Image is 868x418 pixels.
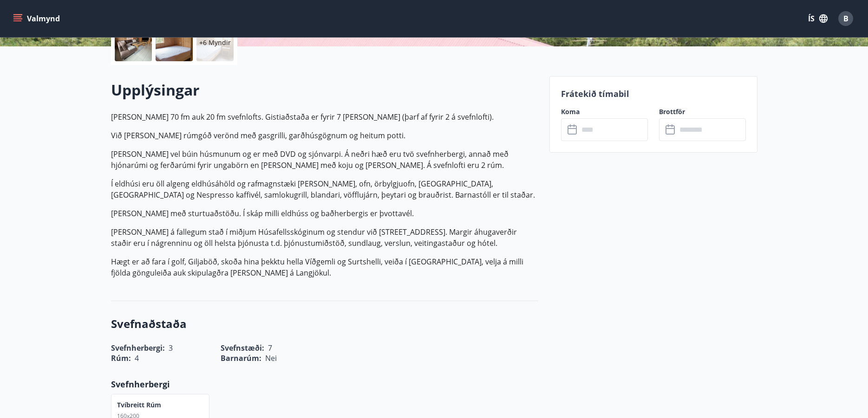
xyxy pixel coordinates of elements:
[111,80,538,100] h2: Upplýsingar
[111,208,538,219] p: [PERSON_NAME] með sturtuaðstöðu. Í skáp milli eldhúss og baðherbergis er þvottavél.
[561,88,746,100] p: Frátekið tímabil
[111,148,538,171] p: [PERSON_NAME] vel búin húsmunum og er með DVD og sjónvarpi. Á neðri hæð eru tvö svefnherbergi, an...
[659,107,746,116] label: Brottför
[11,10,64,27] button: menu
[199,38,231,47] p: +6 Myndir
[135,353,139,363] span: 4
[835,7,857,30] button: B
[803,10,833,27] button: ÍS
[111,111,538,122] p: [PERSON_NAME] 70 fm auk 20 fm svefnlofts. Gistiaðstaða er fyrir 7 [PERSON_NAME] (þarf af fyrir 2 ...
[111,316,538,332] h3: Svefnaðstaða
[111,378,538,390] p: Svefnherbergi
[265,353,277,363] span: Nei
[843,13,848,24] span: B
[111,130,538,141] p: Við [PERSON_NAME] rúmgóð verönd með gasgrilli, garðhúsgögnum og heitum potti.
[221,353,261,363] span: Barnarúm :
[111,256,538,278] p: Hægt er að fara í golf, Giljaböð, skoða hina þekktu hella Víðgemli og Surtshelli, veiða í [GEOGRA...
[111,353,131,363] span: Rúm :
[117,400,161,410] p: Tvíbreitt rúm
[561,107,648,116] label: Koma
[111,226,538,249] p: [PERSON_NAME] á fallegum stað í miðjum Húsafellsskóginum og stendur við [STREET_ADDRESS]. Margir ...
[111,178,538,200] p: Í eldhúsi eru öll algeng eldhúsáhöld og rafmagnstæki [PERSON_NAME], ofn, örbylgjuofn, [GEOGRAPHIC...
